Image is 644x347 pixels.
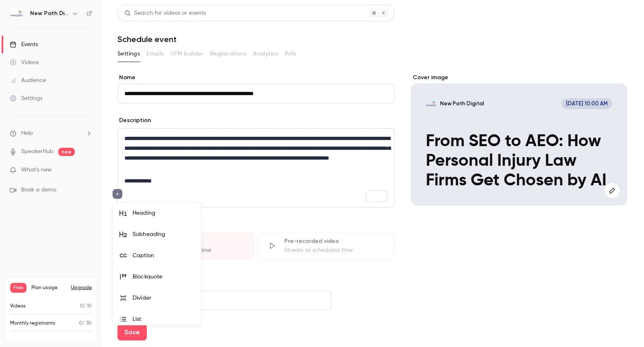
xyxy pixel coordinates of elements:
[133,273,195,281] div: Blockquote
[133,209,195,217] div: Heading
[133,294,195,302] div: Divider
[133,315,195,323] div: List
[133,230,195,238] div: Subheading
[133,251,195,260] div: Caption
